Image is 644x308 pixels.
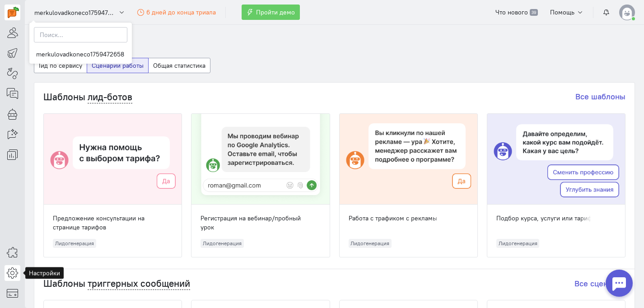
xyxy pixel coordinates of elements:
div: Предложение консультации на странице тарифов [53,214,159,232]
button: merkulovadkoneco1759472658 [29,4,130,20]
button: Помощь [545,5,589,20]
span: Что нового [495,8,528,16]
span: Лидогенерация [496,239,540,248]
span: лид-ботов [88,91,132,103]
span: триггерных сообщений [88,277,190,290]
span: merkulovadkoneco1759472658 [34,8,116,17]
div: Регистрация на вебинар/пробный урок [201,214,307,232]
span: 6 дней до конца триала [146,8,216,16]
span: Шаблоны [43,277,85,289]
div: Подбор курса, услуги или тарифа [496,214,602,223]
div: Настройки [25,267,64,279]
button: Общая статистика [148,58,210,73]
a: Все сценарии [574,278,625,289]
button: Сценарии работы [87,58,149,73]
div: Работа с трафиком с рекламы [349,214,455,223]
span: Пройти демо [256,8,295,16]
img: carrot-quest.svg [8,7,19,18]
a: Что нового 39 [490,5,542,20]
button: Пройти демо [242,5,300,20]
input: Поиск... [34,27,127,42]
span: Помощь [550,8,574,16]
img: default-v4.png [619,5,635,20]
a: Все шаблоны [575,91,625,102]
span: Лидогенерация [201,239,244,248]
span: Лидогенерация [53,239,96,248]
nav: breadcrumb [34,34,635,49]
a: merkulovadkoneco1759472658 [29,47,132,61]
span: 39 [530,9,537,16]
button: Гид по сервису [34,58,87,73]
span: Лидогенерация [349,239,392,248]
span: Шаблоны [43,91,85,103]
